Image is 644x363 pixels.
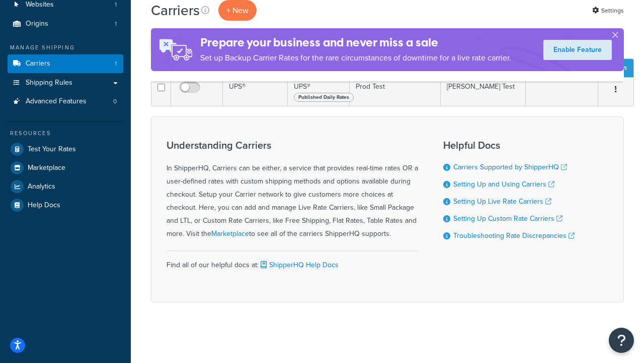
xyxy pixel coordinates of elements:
[8,74,123,92] a: Shipping Rules
[113,97,117,106] span: 0
[259,260,339,270] a: ShipperHQ Help Docs
[8,92,123,111] a: Advanced Features 0
[8,43,123,52] div: Manage Shipping
[28,183,55,191] span: Analytics
[28,145,76,154] span: Test Your Rates
[294,93,354,102] span: Published Daily Rates
[609,328,634,353] button: Open Resource Center
[592,4,624,18] a: Settings
[167,251,418,272] div: Find all of our helpful docs at:
[288,77,350,106] td: UPS®
[8,129,123,138] div: Resources
[26,1,54,9] span: Websites
[200,34,511,51] h4: Prepare your business and never miss a sale
[115,20,117,28] span: 1
[200,51,511,65] p: Set up Backup Carrier Rates for the rare circumstances of downtime for a live rate carrier.
[8,92,123,111] li: Advanced Features
[453,162,567,172] a: Carriers Supported by ShipperHQ
[8,15,123,33] li: Origins
[441,77,526,106] td: [PERSON_NAME] Test
[151,1,200,20] h1: Carriers
[8,159,123,177] a: Marketplace
[350,77,441,106] td: Prod Test
[8,177,123,196] a: Analytics
[443,140,575,151] h3: Helpful Docs
[167,140,418,240] div: In ShipperHQ, Carriers can be either, a service that provides real-time rates OR a user-defined r...
[453,230,575,241] a: Troubleshooting Rate Discrepancies
[26,97,87,106] span: Advanced Features
[26,20,48,28] span: Origins
[8,54,123,73] li: Carriers
[115,59,117,68] span: 1
[28,201,60,210] span: Help Docs
[453,213,562,224] a: Setting Up Custom Rate Carriers
[543,40,612,60] a: Enable Feature
[211,228,249,239] a: Marketplace
[8,54,123,73] a: Carriers 1
[26,79,72,87] span: Shipping Rules
[223,77,288,106] td: UPS®
[151,28,200,71] img: ad-rules-rateshop-fe6ec290ccb7230408bd80ed9643f0289d75e0ffd9eb532fc0e269fcd187b520.png
[8,15,123,33] a: Origins 1
[453,179,554,190] a: Setting Up and Using Carriers
[453,196,551,207] a: Setting Up Live Rate Carriers
[167,140,418,151] h3: Understanding Carriers
[28,164,65,172] span: Marketplace
[115,1,117,9] span: 1
[26,59,50,68] span: Carriers
[8,196,123,214] a: Help Docs
[8,140,123,158] a: Test Your Rates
